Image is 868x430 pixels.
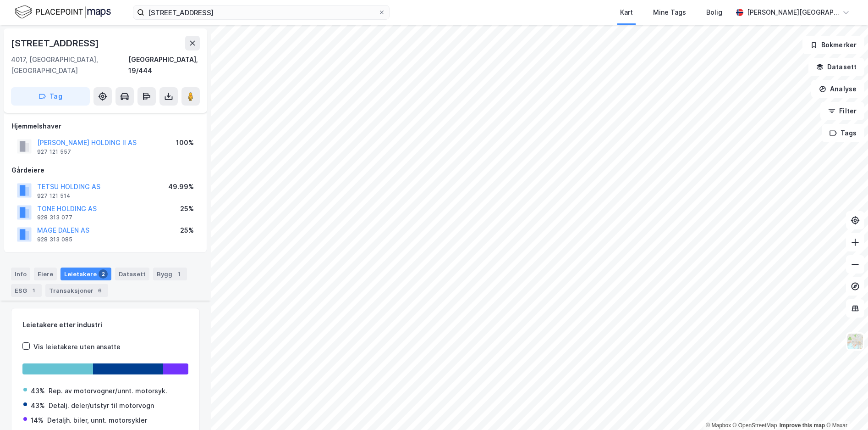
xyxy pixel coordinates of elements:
[706,7,722,18] div: Bolig
[822,386,868,430] div: Kontrollprogram for chat
[95,286,104,295] div: 6
[128,54,200,76] div: [GEOGRAPHIC_DATA], 19/444
[29,286,38,295] div: 1
[653,7,686,18] div: Mine Tags
[60,268,111,280] div: Leietakere
[31,415,44,426] div: 14%
[49,400,154,411] div: Detalj. deler/utstyr til motorvogn
[11,284,42,297] div: ESG
[168,181,194,192] div: 49.99%
[11,165,199,176] div: Gårdeiere
[11,54,128,76] div: 4017, [GEOGRAPHIC_DATA], [GEOGRAPHIC_DATA]
[802,36,864,54] button: Bokmerker
[49,385,167,396] div: Rep. av motorvogner/unnt. motorsyk.
[780,422,825,429] a: Improve this map
[11,36,101,50] div: [STREET_ADDRESS]
[822,124,864,142] button: Tags
[15,4,111,20] img: logo.f888ab2527a4732fd821a326f86c7f29.svg
[37,214,72,221] div: 928 313 077
[22,319,188,330] div: Leietakere etter industri
[176,137,194,148] div: 100%
[180,203,194,214] div: 25%
[808,58,864,76] button: Datasett
[180,225,194,236] div: 25%
[822,386,868,430] iframe: Chat Widget
[34,268,57,280] div: Eiere
[47,415,147,426] div: Detaljh. biler, unnt. motorsykler
[33,341,121,352] div: Vis leietakere uten ansatte
[706,422,731,429] a: Mapbox
[811,80,864,98] button: Analyse
[144,6,378,19] input: Søk på adresse, matrikkel, gårdeiere, leietakere eller personer
[31,385,45,396] div: 43%
[37,148,71,156] div: 927 121 557
[846,333,864,350] img: Z
[153,268,187,280] div: Bygg
[11,121,199,132] div: Hjemmelshaver
[37,236,72,243] div: 928 313 085
[31,400,45,411] div: 43%
[11,87,90,106] button: Tag
[747,7,839,18] div: [PERSON_NAME][GEOGRAPHIC_DATA]
[45,284,108,297] div: Transaksjoner
[174,269,183,279] div: 1
[99,269,108,279] div: 2
[37,192,71,200] div: 927 121 514
[11,268,30,280] div: Info
[820,102,864,120] button: Filter
[620,7,633,18] div: Kart
[733,422,777,429] a: OpenStreetMap
[115,268,149,280] div: Datasett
